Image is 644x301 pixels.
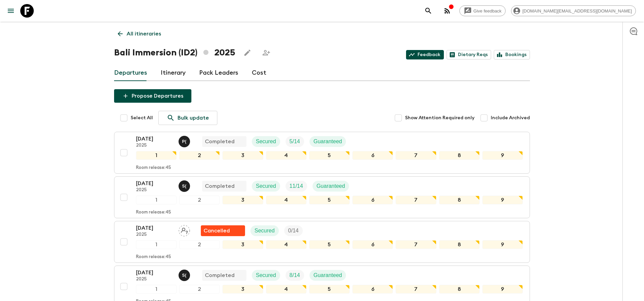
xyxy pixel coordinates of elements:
p: Guaranteed [314,137,342,146]
div: 9 [482,151,523,160]
div: 8 [439,285,480,294]
div: Secured [250,225,279,236]
div: Secured [252,136,280,147]
p: Secured [256,271,276,279]
p: Completed [205,182,235,190]
div: 9 [482,240,523,249]
div: 6 [352,151,393,160]
button: [DATE]2025Assign pack leaderFlash Pack cancellationSecuredTrip Fill123456789Room release:45 [114,221,530,263]
div: 9 [482,285,523,294]
div: 8 [439,240,480,249]
div: Secured [252,270,280,281]
p: 2025 [136,277,173,282]
div: 1 [136,285,177,294]
div: 2 [179,285,220,294]
div: 4 [266,151,306,160]
div: 9 [482,196,523,204]
p: Bulk update [178,114,209,122]
p: Room release: 45 [136,210,171,215]
span: Purna (Komang) Yasa [179,138,191,143]
p: 11 / 14 [290,182,303,190]
div: 4 [266,240,306,249]
div: 2 [179,196,220,204]
p: 5 / 14 [290,137,300,146]
p: [DATE] [136,179,173,187]
button: search adventures [422,4,435,18]
div: [DOMAIN_NAME][EMAIL_ADDRESS][DOMAIN_NAME] [511,5,636,16]
div: 5 [309,196,350,204]
p: All itineraries [127,30,161,38]
a: Departures [114,65,147,81]
div: Trip Fill [286,270,304,281]
div: Trip Fill [284,225,303,236]
button: [DATE]2025Shandy (Putu) Sandhi Astra JuniawanCompletedSecuredTrip FillGuaranteed123456789Room rel... [114,176,530,218]
a: Pack Leaders [199,65,238,81]
p: Completed [205,271,235,279]
span: Shandy (Putu) Sandhi Astra Juniawan [179,182,191,188]
div: 1 [136,240,177,249]
a: Bookings [494,50,530,59]
div: 7 [396,151,436,160]
div: 1 [136,151,177,160]
div: Secured [252,181,280,192]
p: [DATE] [136,269,173,277]
a: All itineraries [114,27,165,41]
a: Bulk update [158,111,217,125]
p: 2025 [136,143,173,148]
a: Feedback [406,50,444,59]
span: Share this itinerary [260,46,273,59]
span: Include Archived [491,115,530,121]
a: Give feedback [459,5,506,16]
div: 3 [222,285,263,294]
div: 3 [222,196,263,204]
div: 7 [396,240,436,249]
a: Itinerary [161,65,186,81]
button: [DATE]2025Purna (Komang) YasaCompletedSecuredTrip FillGuaranteed123456789Room release:45 [114,132,530,174]
div: 5 [309,285,350,294]
button: Propose Departures [114,89,191,103]
span: Shandy (Putu) Sandhi Astra Juniawan [179,272,191,277]
p: Guaranteed [314,271,342,279]
div: 6 [352,240,393,249]
p: Room release: 45 [136,254,171,260]
p: 2025 [136,232,173,237]
button: menu [4,4,18,18]
a: Dietary Reqs [447,50,491,59]
span: Show Attention Required only [405,115,475,121]
div: 8 [439,196,480,204]
h1: Bali Immersion (ID2) 2025 [114,46,235,59]
button: Edit this itinerary [241,46,254,59]
span: Assign pack leader [179,227,190,232]
p: Secured [256,137,276,146]
div: 7 [396,285,436,294]
p: [DATE] [136,135,173,143]
div: 3 [222,151,263,160]
p: Secured [254,227,275,235]
div: 7 [396,196,436,204]
p: 8 / 14 [290,271,300,279]
p: Completed [205,137,235,146]
div: 5 [309,151,350,160]
span: [DOMAIN_NAME][EMAIL_ADDRESS][DOMAIN_NAME] [519,8,636,14]
div: 3 [222,240,263,249]
div: 2 [179,240,220,249]
p: 0 / 14 [288,227,299,235]
p: Room release: 45 [136,165,171,171]
div: 8 [439,151,480,160]
a: Cost [252,65,266,81]
p: [DATE] [136,224,173,232]
div: 6 [352,196,393,204]
div: Trip Fill [286,181,307,192]
div: Trip Fill [286,136,304,147]
span: Select All [131,115,153,121]
p: 2025 [136,187,173,193]
p: Guaranteed [317,182,345,190]
div: 2 [179,151,220,160]
div: 4 [266,196,306,204]
div: 6 [352,285,393,294]
div: 1 [136,196,177,204]
p: Cancelled [204,227,230,235]
div: 4 [266,285,306,294]
p: Secured [256,182,276,190]
span: Give feedback [470,8,505,14]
